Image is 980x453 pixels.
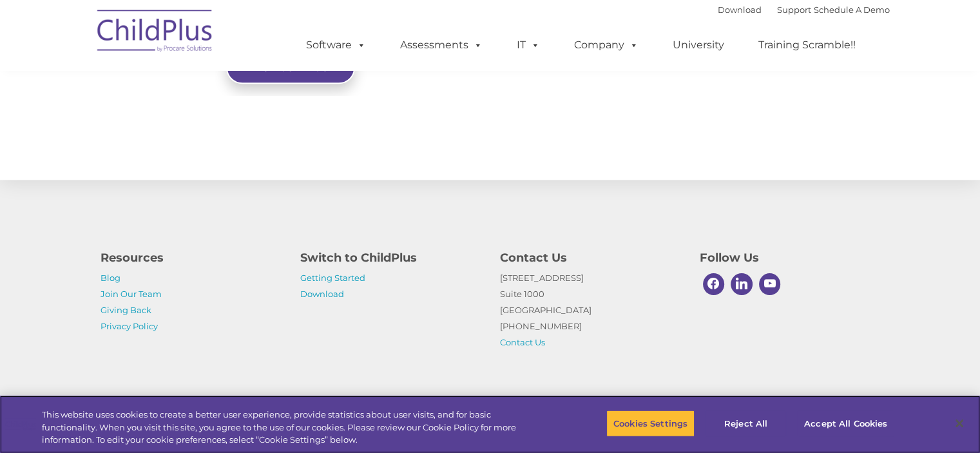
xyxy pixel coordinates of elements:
h4: Follow Us [700,249,880,267]
a: Facebook [700,270,728,298]
a: Getting Started [300,273,365,283]
p: [STREET_ADDRESS] Suite 1000 [GEOGRAPHIC_DATA] [PHONE_NUMBER] [500,270,680,351]
a: Training Scramble!! [745,32,869,58]
h4: Resources [101,249,281,267]
button: Cookies Settings [606,410,695,437]
button: Close [945,409,974,438]
a: Blog [101,273,120,283]
a: Download [300,289,344,299]
a: Giving Back [101,305,151,315]
a: Contact Us [500,337,545,347]
a: Linkedin [727,270,756,298]
a: IT [504,32,553,58]
a: Company [561,32,651,58]
a: Privacy Policy [101,321,158,331]
button: Accept All Cookies [797,410,894,437]
button: Reject All [706,410,786,437]
a: Schedule A Demo [814,5,890,15]
a: Support [777,5,811,15]
a: Download [718,5,762,15]
div: This website uses cookies to create a better user experience, provide statistics about user visit... [42,409,539,447]
a: Assessments [387,32,495,58]
a: University [660,32,737,58]
a: Join Our Team [101,289,162,299]
span: Last name [179,85,218,95]
span: Phone number [179,138,234,148]
a: Youtube [756,270,784,298]
h4: Switch to ChildPlus [300,249,481,267]
a: Software [293,32,379,58]
font: | [718,5,890,15]
img: ChildPlus by Procare Solutions [91,1,220,65]
h4: Contact Us [500,249,680,267]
